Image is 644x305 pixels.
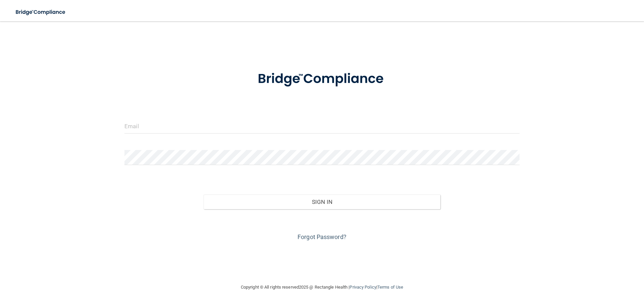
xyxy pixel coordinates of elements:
[10,5,72,19] img: bridge_compliance_login_screen.278c3ca4.svg
[350,285,376,290] a: Privacy Policy
[377,285,403,290] a: Terms of Use
[124,119,520,134] input: Email
[204,195,441,209] button: Sign In
[298,233,346,240] a: Forgot Password?
[200,277,444,298] div: Copyright © All rights reserved 2025 @ Rectangle Health | |
[244,62,400,96] img: bridge_compliance_login_screen.278c3ca4.svg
